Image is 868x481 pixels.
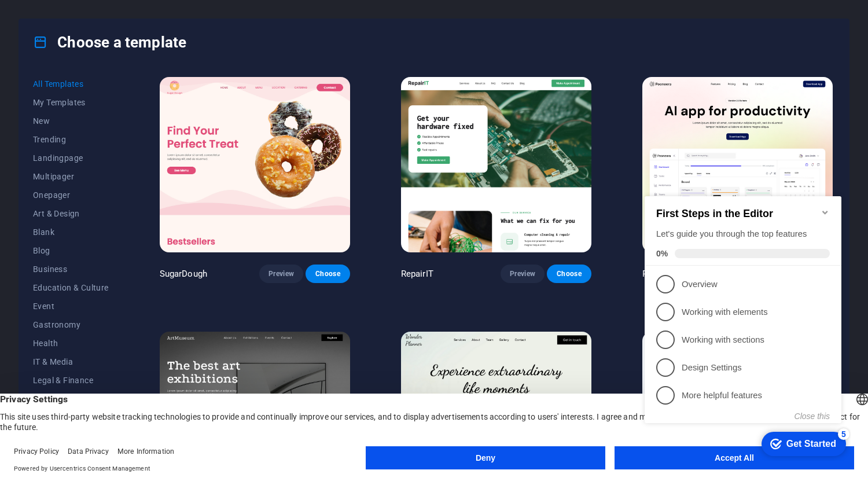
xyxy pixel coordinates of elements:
img: RepairIT [401,77,591,252]
button: Trending [33,130,109,149]
p: Overview [42,99,181,111]
button: Preview [259,265,303,283]
li: Working with sections [5,146,201,174]
span: Choose [556,269,582,278]
button: Preview [501,265,545,283]
li: Design Settings [5,174,201,202]
span: New [33,116,109,126]
button: Art & Design [33,204,109,223]
li: Working with elements [5,119,201,146]
button: IT & Media [33,353,109,371]
div: Get Started 5 items remaining, 0% complete [122,252,206,277]
div: Let's guide you through the top features [16,49,190,61]
span: Art & Design [33,209,109,218]
span: IT & Media [33,357,109,366]
button: My Templates [33,93,109,112]
button: Event [33,297,109,315]
span: 0% [16,69,35,79]
button: Blog [33,241,109,260]
div: 5 [198,249,209,260]
div: Minimize checklist [181,28,190,38]
span: Business [33,265,109,274]
img: Peoneera [642,77,833,252]
button: Multipager [33,167,109,186]
span: Preview [510,269,535,278]
h2: First Steps in the Editor [16,28,190,41]
span: Landingpage [33,153,109,163]
span: All Templates [33,79,109,89]
li: Overview [5,91,201,119]
h4: Choose a template [33,33,186,52]
p: Design Settings [42,182,181,194]
button: Close this [155,232,190,241]
span: Gastronomy [33,320,109,329]
span: Legal & Finance [33,376,109,385]
button: Choose [547,265,591,283]
button: Education & Culture [33,278,109,297]
button: Choose [306,265,350,283]
button: Non-Profit [33,390,109,408]
span: Event [33,302,109,311]
p: SugarDough [160,268,207,280]
span: My Templates [33,98,109,107]
button: Onepager [33,186,109,204]
button: New [33,112,109,130]
span: Health [33,339,109,348]
button: Legal & Finance [33,371,109,390]
p: More helpful features [42,210,181,222]
button: Landingpage [33,149,109,167]
div: Get Started [146,259,196,270]
span: Blog [33,246,109,255]
span: Education & Culture [33,283,109,292]
button: All Templates [33,75,109,93]
li: More helpful features [5,202,201,230]
span: Multipager [33,172,109,181]
span: Blank [33,227,109,237]
span: Preview [269,269,294,278]
img: SugarDough [160,77,350,252]
button: Blank [33,223,109,241]
p: Working with sections [42,155,181,167]
span: Trending [33,135,109,144]
span: Choose [315,269,340,278]
p: Working with elements [42,127,181,139]
button: Health [33,334,109,353]
button: Business [33,260,109,278]
button: Gastronomy [33,315,109,334]
span: Onepager [33,190,109,200]
p: RepairIT [401,268,433,280]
